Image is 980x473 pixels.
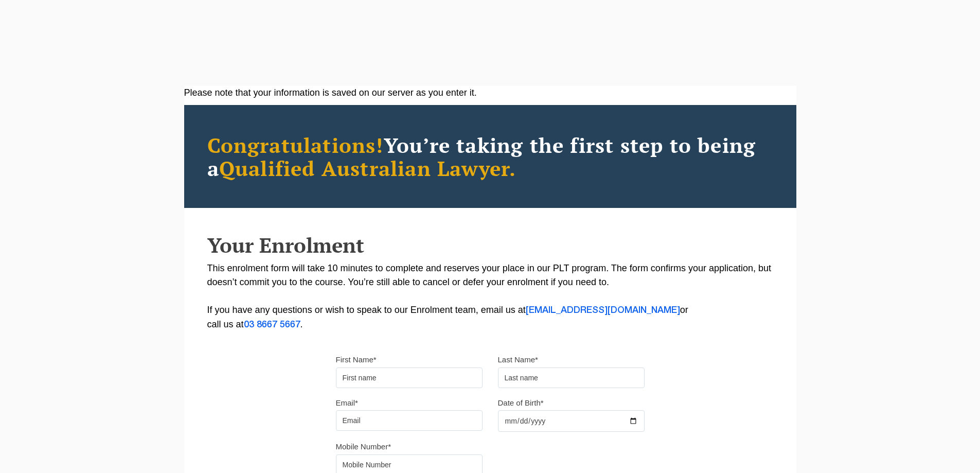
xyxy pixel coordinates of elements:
span: Congratulations! [207,131,384,159]
input: Last name [498,367,645,388]
label: Last Name* [498,355,538,365]
a: [EMAIL_ADDRESS][DOMAIN_NAME] [526,306,680,314]
input: First name [336,367,483,388]
h2: Your Enrolment [207,234,773,256]
span: Qualified Australian Lawyer. [219,154,516,182]
div: Please note that your information is saved on our server as you enter it. [184,86,796,100]
label: Date of Birth* [498,398,544,408]
h2: You’re taking the first step to being a [207,133,773,180]
input: Email [336,410,483,431]
a: 03 8667 5667 [244,321,300,329]
label: Email* [336,398,358,408]
label: First Name* [336,355,377,365]
label: Mobile Number* [336,442,391,452]
p: This enrolment form will take 10 minutes to complete and reserves your place in our PLT program. ... [207,261,773,332]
